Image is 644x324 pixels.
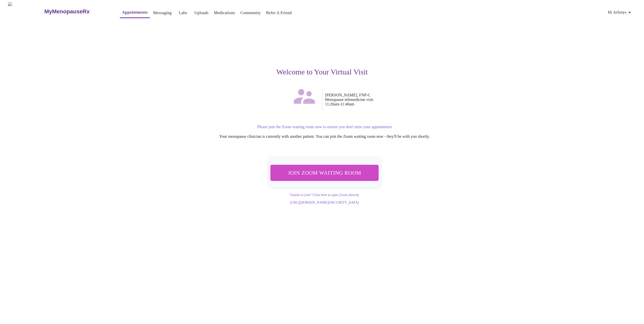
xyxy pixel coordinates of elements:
[214,9,235,16] a: Medications
[8,2,44,21] img: MyMenopauseRx Logo
[44,8,90,15] h3: MyMenopauseRx
[179,9,187,16] a: Labs
[606,7,635,17] button: Hi Arlenys
[122,9,148,16] a: Appointments
[240,9,261,16] a: Community
[44,3,110,20] a: MyMenopauseRx
[290,201,359,204] a: [URL][DOMAIN_NAME][SECURITY_DATA]
[264,8,294,18] button: Refer a Friend
[325,93,477,106] p: [PERSON_NAME], FNP-C Menopause telemedicine visit 11:20am - 11:40am
[290,193,359,197] a: Unable to join? Click here to open Zoom directly
[167,68,477,76] h3: Welcome to Your Virtual Visit
[172,134,477,139] p: Your menopause clinician is currently with another patient. You can join the Zoom waiting room no...
[266,9,292,16] a: Refer a Friend
[120,7,150,18] button: Appointments
[212,8,237,18] button: Medications
[238,8,263,18] button: Community
[194,9,209,16] a: Uploads
[151,8,174,18] button: Messaging
[172,125,477,129] p: Please join the Zoom waiting room now to ensure you don't miss your appointment
[153,9,172,16] a: Messaging
[608,9,633,16] span: Hi Arlenys
[192,8,211,18] button: Uploads
[277,168,372,177] span: Join Zoom Waiting Room
[271,165,379,181] button: Join Zoom Waiting Room
[175,8,191,18] button: Labs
